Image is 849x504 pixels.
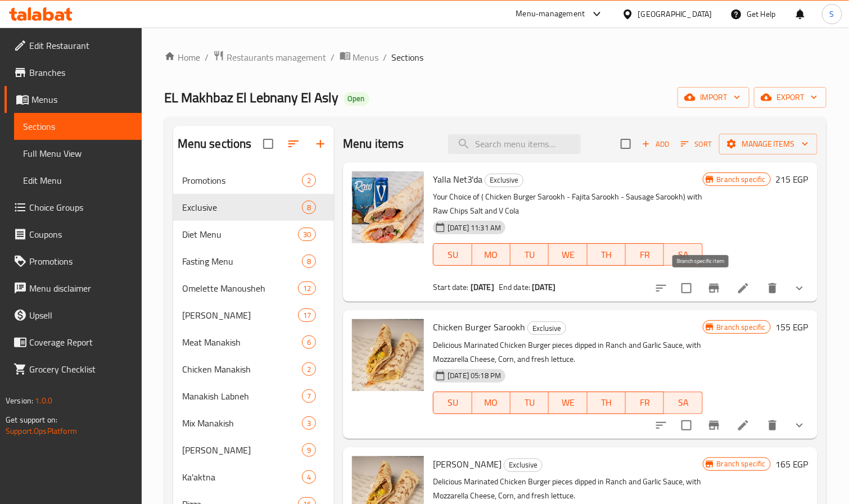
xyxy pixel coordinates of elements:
span: Mix Manakish [182,416,302,430]
div: Kiri Manakish [182,443,302,457]
span: Sort items [674,135,719,153]
button: FR [626,392,664,414]
div: [GEOGRAPHIC_DATA] [638,8,712,20]
span: FR [630,394,660,411]
span: Branch specific [712,174,770,185]
span: Exclusive [485,174,523,187]
span: SA [669,247,698,263]
button: Branch-specific-item [701,412,728,439]
p: Your Choice of ( Chicken Burger Sarookh - Fajita Sarookh - Sausage Sarookh) with Raw Chips Salt a... [433,190,702,218]
a: Grocery Checklist [4,356,142,383]
div: [PERSON_NAME]17 [173,302,335,329]
div: Fasting Menu [182,255,302,268]
button: import [678,87,749,108]
a: Edit menu item [737,419,750,432]
span: Select section [614,132,638,156]
div: items [302,201,316,214]
div: items [302,362,316,376]
div: items [302,470,316,484]
span: Menus [353,51,379,64]
span: FR [630,247,660,263]
span: 4 [302,472,315,483]
span: [PERSON_NAME] [182,308,298,322]
button: MO [472,392,511,414]
span: S [830,8,834,20]
span: SU [438,247,467,263]
b: [DATE] [471,280,494,294]
svg: Show Choices [793,281,806,295]
b: [DATE] [532,280,556,294]
span: End date: [499,280,530,294]
button: TH [588,243,626,266]
img: Yalla Net3'da [352,171,424,243]
span: Promotions [182,174,302,187]
span: Select to update [675,414,698,437]
h2: Menu sections [178,135,252,152]
div: Meat Manakish6 [173,329,335,356]
span: [DATE] 11:31 AM [443,223,505,233]
span: 8 [302,202,315,213]
span: TU [515,394,544,411]
button: WE [549,243,587,266]
div: [PERSON_NAME]9 [173,437,335,464]
span: Branches [29,66,133,79]
a: Menu disclaimer [4,275,142,302]
span: TH [592,394,621,411]
span: TU [515,247,544,263]
span: Menu disclaimer [29,281,133,295]
span: Omelette Manousheh [182,281,298,295]
div: items [302,255,316,268]
a: Upsell [4,302,142,329]
span: 2 [302,175,315,186]
a: Branches [4,59,142,86]
div: items [298,228,316,241]
div: Diet Menu30 [173,221,335,248]
span: Upsell [29,308,133,322]
a: Coupons [4,221,142,248]
div: Chicken Manakish [182,362,302,376]
span: [PERSON_NAME] [182,443,302,457]
h2: Menu items [343,135,404,152]
button: Add section [307,130,334,157]
div: Exclusive8 [173,194,335,221]
span: Edit Menu [23,174,133,187]
span: Meat Manakish [182,335,302,349]
span: Manakish Labneh [182,389,302,403]
span: 17 [299,310,315,321]
span: Get support on: [6,412,57,427]
div: Ka'aktna4 [173,464,335,491]
a: Edit Restaurant [4,32,142,59]
a: Menus [340,50,379,65]
span: WE [553,394,582,411]
button: SA [664,392,702,414]
a: Promotions [4,248,142,275]
span: 30 [299,229,315,240]
span: Manage items [728,137,809,151]
span: SU [438,394,467,411]
a: Menus [4,86,142,113]
span: MO [477,247,506,263]
div: items [298,281,316,295]
img: Chicken Burger Sarookh [352,319,424,391]
nav: breadcrumb [164,50,827,65]
span: Exclusive [182,201,302,214]
span: Branch specific [712,458,770,469]
svg: Show Choices [793,419,806,432]
span: Grocery Checklist [29,362,133,376]
div: Promotions2 [173,167,335,194]
button: Branch-specific-item [701,275,728,302]
button: Manage items [719,134,818,155]
span: Choice Groups [29,201,133,214]
a: Coverage Report [4,329,142,356]
span: 6 [302,337,315,348]
div: Chicken Manakish2 [173,356,335,383]
button: show more [786,275,813,302]
span: import [687,90,740,105]
span: Sections [392,51,424,64]
div: items [302,174,316,187]
a: Home [164,51,200,64]
button: show more [786,412,813,439]
span: 8 [302,256,315,267]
